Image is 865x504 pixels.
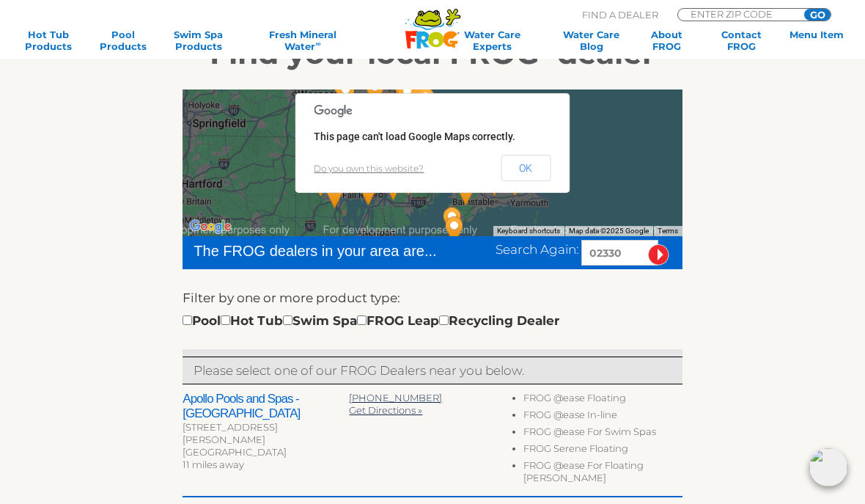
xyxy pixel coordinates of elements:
div: Island Pools & Spas, Inc. - 35 miles away. [432,205,477,256]
a: Water CareBlog [558,29,625,52]
a: Get Directions » [349,404,422,416]
a: Open this area in Google Maps (opens a new window) [186,217,235,236]
li: FROG @ease Floating [523,392,682,409]
a: AboutFROG [633,29,700,52]
span: This page can't load Google Maps correctly. [314,131,515,142]
div: The FROG dealers in your area are... [194,240,438,262]
button: Keyboard shortcuts [497,226,560,236]
a: Fresh MineralWater∞ [240,29,365,52]
img: openIcon [809,448,847,486]
div: [GEOGRAPHIC_DATA] [183,446,349,459]
input: Zip Code Form [689,9,788,19]
div: Pool Hot Tub Swim Spa FROG Leap Recycling Dealer [183,311,559,330]
span: Search Again: [496,242,578,257]
li: FROG @ease For Floating [PERSON_NAME] [523,459,682,489]
a: Swim SpaProducts [165,29,232,52]
p: Please select one of our FROG Dealers near you below. [194,361,671,380]
label: Filter by one or more product type: [183,288,400,307]
a: Terms (opens in new tab) [658,227,678,235]
a: Menu Item [784,29,850,40]
a: PoolProducts [90,29,157,52]
a: Hot TubProducts [15,29,81,52]
a: Water CareExperts [435,29,549,52]
a: ContactFROG [708,29,775,52]
div: [STREET_ADDRESS][PERSON_NAME] [183,421,349,446]
div: Vineyard Hearth Patio & Spa - 31 miles away. [430,195,475,246]
h2: Apollo Pools and Spas - [GEOGRAPHIC_DATA] [183,392,349,421]
li: FROG @ease For Swim Spas [523,426,682,442]
sup: ∞ [315,40,320,48]
input: Submit [648,244,669,266]
img: Google [186,217,235,236]
span: 11 miles away [183,459,244,470]
a: [PHONE_NUMBER] [349,392,442,403]
li: FROG Serene Floating [523,442,682,459]
span: Map data ©2025 Google [569,227,649,235]
li: FROG @ease In-line [523,409,682,426]
input: GO [804,9,831,21]
div: Signature Pools & Spas - 42 miles away. [312,168,358,219]
p: Find A Dealer [582,8,658,21]
button: OK [501,155,551,181]
a: Do you own this website? [314,163,424,174]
